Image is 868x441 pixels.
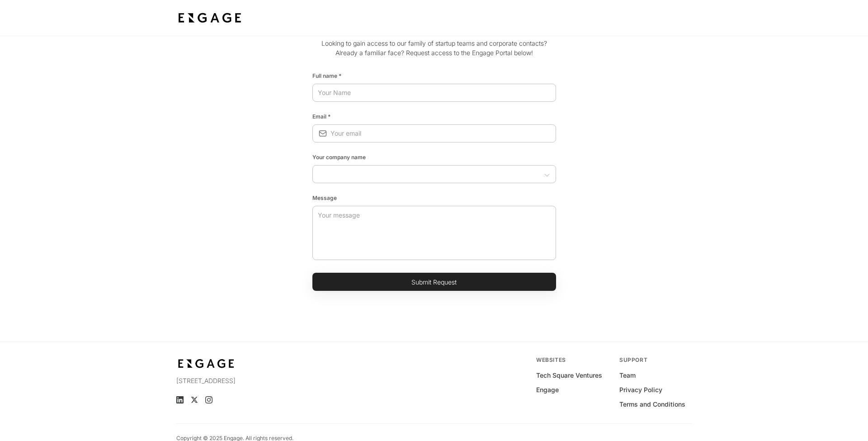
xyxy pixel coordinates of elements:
div: Message [312,190,556,202]
button: Submit Request [312,273,556,291]
div: Websites [536,356,609,364]
img: bdf1fb74-1727-4ba0-a5bd-bc74ae9fc70b.jpeg [176,356,236,371]
div: Support [619,356,692,364]
img: bdf1fb74-1727-4ba0-a5bd-bc74ae9fc70b.jpeg [176,10,243,26]
a: Engage [536,385,559,394]
a: Team [619,371,636,380]
div: Your company name [312,150,556,161]
a: LinkedIn [176,396,184,403]
a: Privacy Policy [619,385,662,394]
ul: Social media [176,396,333,403]
input: Your email [330,125,556,142]
p: [STREET_ADDRESS] [176,376,333,385]
a: X (Twitter) [191,396,198,403]
button: Open [542,171,552,180]
div: Email * [312,109,556,121]
a: Instagram [205,396,212,403]
p: Looking to gain access to our family of startup teams and corporate contacts? Already a familiar ... [312,38,556,65]
input: Your Name [312,85,556,101]
a: Tech Square Ventures [536,371,602,380]
div: Full name * [312,68,556,80]
a: Terms and Conditions [619,400,685,409]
